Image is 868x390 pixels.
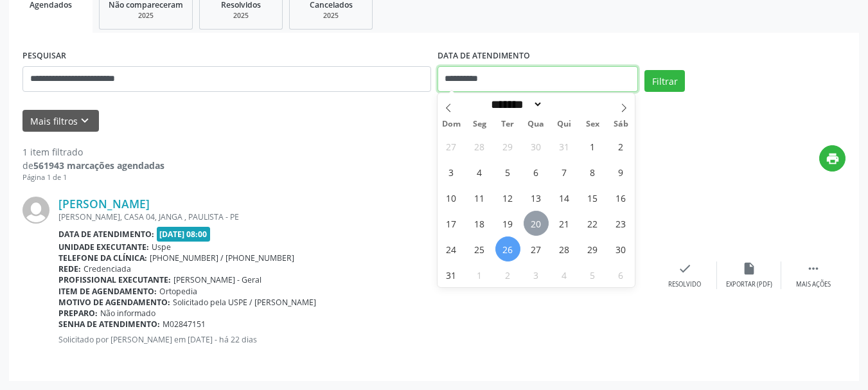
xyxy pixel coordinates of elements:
[522,120,550,129] span: Qua
[439,159,464,184] span: Agosto 3, 2025
[22,110,99,132] button: Mais filtroskeyboard_arrow_down
[22,159,164,172] div: de
[58,229,154,240] b: Data de atendimento:
[439,134,464,159] span: Julho 27, 2025
[524,211,549,236] span: Agosto 20, 2025
[58,242,149,253] b: Unidade executante:
[465,120,493,129] span: Seg
[524,134,549,159] span: Julho 30, 2025
[467,159,492,184] span: Agosto 4, 2025
[163,319,206,330] span: M02847151
[796,280,831,289] div: Mais ações
[439,185,464,210] span: Agosto 10, 2025
[608,159,633,184] span: Agosto 9, 2025
[580,134,605,159] span: Agosto 1, 2025
[58,319,160,330] b: Senha de atendimento:
[495,185,520,210] span: Agosto 12, 2025
[608,134,633,159] span: Agosto 2, 2025
[209,11,273,21] div: 2025
[157,227,211,242] span: [DATE] 08:00
[806,261,820,276] i: 
[58,297,170,308] b: Motivo de agendamento:
[467,134,492,159] span: Julho 28, 2025
[543,98,585,111] input: Year
[467,185,492,210] span: Agosto 11, 2025
[22,172,164,183] div: Página 1 de 1
[438,46,530,66] label: DATA DE ATENDIMENTO
[608,262,633,287] span: Setembro 6, 2025
[22,46,66,66] label: PESQUISAR
[109,11,183,21] div: 2025
[152,242,171,253] span: Uspe
[742,261,756,276] i: insert_drive_file
[84,263,131,274] span: Credenciada
[580,185,605,210] span: Agosto 15, 2025
[580,211,605,236] span: Agosto 22, 2025
[22,145,164,159] div: 1 item filtrado
[524,262,549,287] span: Setembro 3, 2025
[22,197,49,224] img: img
[552,134,577,159] span: Julho 31, 2025
[552,159,577,184] span: Agosto 7, 2025
[439,262,464,287] span: Agosto 31, 2025
[580,236,605,261] span: Agosto 29, 2025
[524,185,549,210] span: Agosto 13, 2025
[58,286,157,297] b: Item de agendamento:
[159,286,197,297] span: Ortopedia
[668,280,701,289] div: Resolvido
[495,159,520,184] span: Agosto 5, 2025
[495,262,520,287] span: Setembro 2, 2025
[552,211,577,236] span: Agosto 21, 2025
[578,120,607,129] span: Sex
[607,120,635,129] span: Sáb
[608,211,633,236] span: Agosto 23, 2025
[524,236,549,261] span: Agosto 27, 2025
[495,211,520,236] span: Agosto 19, 2025
[58,274,171,285] b: Profissional executante:
[580,159,605,184] span: Agosto 8, 2025
[678,261,692,276] i: check
[173,274,261,285] span: [PERSON_NAME] - Geral
[467,236,492,261] span: Agosto 25, 2025
[726,280,772,289] div: Exportar (PDF)
[644,70,685,92] button: Filtrar
[100,308,155,319] span: Não informado
[58,211,653,222] div: [PERSON_NAME], CASA 04, JANGA , PAULISTA - PE
[608,185,633,210] span: Agosto 16, 2025
[299,11,363,21] div: 2025
[580,262,605,287] span: Setembro 5, 2025
[173,297,316,308] span: Solicitado pela USPE / [PERSON_NAME]
[550,120,578,129] span: Qui
[150,253,294,263] span: [PHONE_NUMBER] / [PHONE_NUMBER]
[58,263,81,274] b: Rede:
[819,145,846,172] button: print
[467,262,492,287] span: Setembro 1, 2025
[826,152,840,166] i: print
[58,197,150,211] a: [PERSON_NAME]
[524,159,549,184] span: Agosto 6, 2025
[78,114,92,128] i: keyboard_arrow_down
[33,159,164,172] strong: 561943 marcações agendadas
[58,334,653,345] p: Solicitado por [PERSON_NAME] em [DATE] - há 22 dias
[439,211,464,236] span: Agosto 17, 2025
[608,236,633,261] span: Agosto 30, 2025
[58,308,98,319] b: Preparo:
[552,236,577,261] span: Agosto 28, 2025
[58,253,147,263] b: Telefone da clínica:
[438,120,466,129] span: Dom
[495,134,520,159] span: Julho 29, 2025
[552,262,577,287] span: Setembro 4, 2025
[439,236,464,261] span: Agosto 24, 2025
[493,120,522,129] span: Ter
[495,236,520,261] span: Agosto 26, 2025
[487,98,544,111] select: Month
[467,211,492,236] span: Agosto 18, 2025
[552,185,577,210] span: Agosto 14, 2025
